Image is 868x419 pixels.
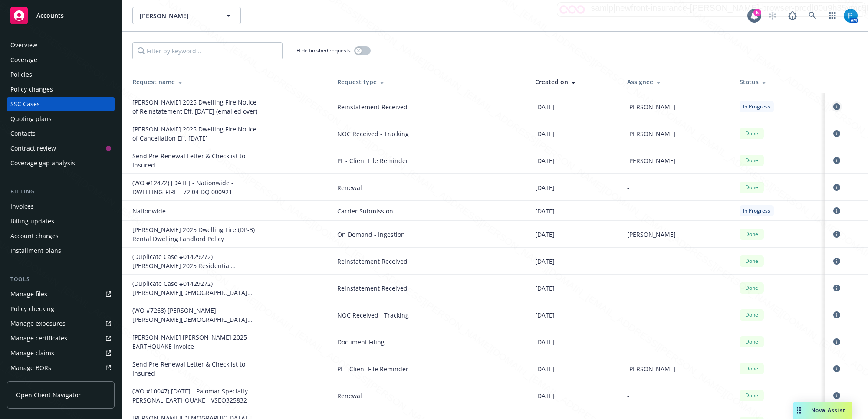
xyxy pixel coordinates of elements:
a: circleInformation [832,337,842,347]
span: Renewal [337,183,521,192]
span: In Progress [743,103,770,111]
span: Done [743,338,760,346]
div: Munguia, Ernest 2025 Dwelling Fire Notice of Cancellation Eff. 09-17-2025 [132,124,263,143]
a: Coverage [7,53,115,67]
div: Billing [7,187,115,196]
span: [DATE] [535,311,555,320]
a: Manage claims [7,346,115,360]
div: Contacts [10,127,36,141]
a: circleInformation [832,310,842,320]
span: [PERSON_NAME] [627,102,676,111]
a: circleInformation [832,101,842,112]
span: [DATE] [535,337,555,347]
div: - [627,206,726,216]
div: Manage BORs [10,361,51,375]
span: Done [743,392,760,399]
div: Coverage [10,53,37,67]
span: Reinstatement Received [337,257,521,266]
a: Installment plans [7,244,115,258]
div: Assignee [627,77,726,86]
span: [PERSON_NAME] [627,129,676,138]
a: circleInformation [832,182,842,193]
a: Report a Bug [784,7,801,24]
a: Accounts [7,3,115,28]
div: Created on [535,77,613,86]
div: Request name [132,77,323,86]
span: Done [743,183,760,191]
a: circleInformation [832,256,842,266]
span: Accounts [36,12,64,19]
a: Quoting plans [7,112,115,126]
div: Nationwide [132,206,263,216]
span: [DATE] [535,364,555,373]
div: Drag to move [793,402,804,419]
div: - [627,311,726,320]
span: [PERSON_NAME] [627,230,676,239]
span: Done [743,311,760,319]
div: Tools [7,275,115,284]
span: Reinstatement Received [337,102,521,111]
span: [DATE] [535,183,555,192]
span: In Progress [743,207,770,215]
span: [DATE] [535,102,555,111]
div: SSC Cases [10,97,40,111]
a: Contract review [7,141,115,155]
div: Munguia, Ernest 2025 Dwelling Fire Notice of Reinstatement Eff. 09-14-2025 (emailed over) [132,98,263,116]
div: Manage claims [10,346,54,360]
a: Coverage gap analysis [7,156,115,170]
div: (WO #10047) 01/08/25 - Palomar Specialty - PERSONAL_EARTHQUAKE - VSEQ325832 [132,386,263,405]
div: Installment plans [10,244,61,258]
div: Manage exposures [10,317,66,331]
span: Done [743,284,760,292]
span: Open Client Navigator [16,390,81,399]
div: Quoting plans [10,112,52,126]
span: PL - Client File Reminder [337,364,521,373]
span: [DATE] [535,156,555,165]
div: - [627,391,726,400]
a: Account charges [7,229,115,243]
div: Overview [10,38,37,52]
div: Invoices [10,200,34,213]
a: SSC Cases [7,97,115,111]
span: Carrier Submission [337,206,521,216]
a: circleInformation [832,206,842,216]
span: Done [743,365,760,373]
a: Start snowing [764,7,781,24]
a: Manage BORs [7,361,115,375]
a: Search [804,7,821,24]
span: [DATE] [535,129,555,138]
span: [DATE] [535,206,555,216]
a: circleInformation [832,128,842,139]
span: Done [743,230,760,238]
a: circleInformation [832,363,842,374]
span: [DATE] [535,257,555,266]
span: NOC Received - Tracking [337,129,521,138]
div: Policy changes [10,82,53,96]
span: Renewal [337,391,521,400]
div: (WO #12472) 07/25/25 - Nationwide - DWELLING_FIRE - 72 04 DQ 000921 [132,178,263,196]
div: Policies [10,68,32,82]
div: (Duplicate Case #01429272) Evangelina O Munguia 2025 Residential Earthquake Reinstatement Eff 01-... [132,252,263,270]
span: [PERSON_NAME] [627,364,676,373]
a: circleInformation [832,283,842,293]
div: Account charges [10,229,59,243]
div: Policy checking [10,302,54,316]
a: Policy changes [7,82,115,96]
div: Billing updates [10,214,54,228]
div: - [627,337,726,347]
a: circleInformation [832,390,842,401]
div: Request type [337,77,521,86]
span: Done [743,130,760,137]
div: - [627,257,726,266]
div: Send Pre-Renewal Letter & Checklist to Insured [132,151,263,170]
input: Filter by keyword... [132,42,283,59]
div: (WO #7268) EVANGELINA MUNGUIA ERNEST MUNGUIA 2025 Earthquake Notice of Cancellation eff 01-26-2025 [132,306,263,324]
img: photo [844,9,858,23]
div: Munguia,ernest 2025 Dwelling Fire (DP-3) Rental Dwelling Landlord Policy [132,225,263,243]
a: Policy checking [7,302,115,316]
span: Done [743,157,760,164]
a: Manage files [7,287,115,301]
a: Manage exposures [7,317,115,331]
a: circleInformation [832,229,842,239]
